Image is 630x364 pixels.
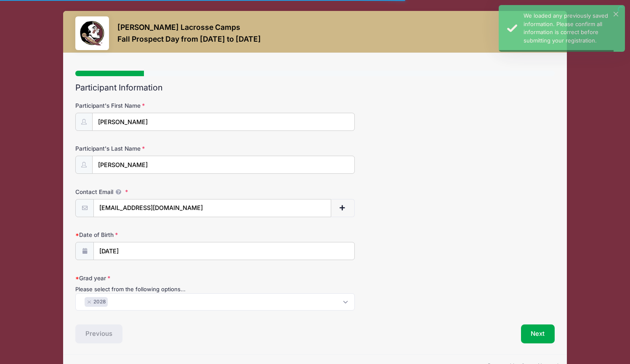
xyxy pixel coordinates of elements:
input: email@email.com [93,199,331,217]
input: Participant's First Name [92,113,355,131]
label: Participant's Last Name [75,144,235,153]
button: Next [521,324,555,344]
label: Date of Birth [75,231,235,239]
button: Remove item [87,300,92,304]
label: Grad year [75,274,235,282]
input: mm/dd/yyyy [93,242,355,260]
div: Please select from the following options... [75,285,355,294]
h3: Fall Prospect Day from [DATE] to [DATE] [117,35,261,43]
span: 2028 [93,298,106,306]
label: Participant's First Name [75,101,235,110]
h2: Participant Information [75,83,555,93]
button: × [614,12,618,16]
textarea: Search [80,298,85,306]
h3: [PERSON_NAME] Lacrosse Camps [117,23,261,32]
div: We loaded any previously saved information. Please confirm all information is correct before subm... [524,12,618,45]
input: Participant's Last Name [92,156,355,174]
li: 2028 [85,297,108,307]
label: Contact Email [75,188,235,196]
